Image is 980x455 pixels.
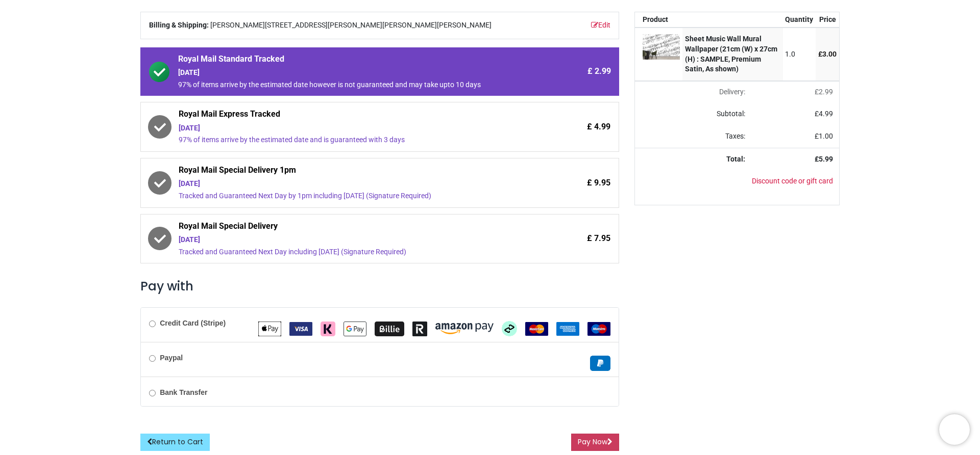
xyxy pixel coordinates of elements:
[819,155,833,163] span: 5.99
[590,359,610,367] span: Paypal
[587,177,610,189] span: £ 9.95
[939,414,970,445] iframe: Brevo live chat
[375,324,404,332] span: Billie
[344,322,366,336] img: Google Pay
[435,324,494,332] span: Amazon Pay
[178,53,524,68] span: Royal Mail Standard Tracked
[556,322,579,336] img: American Express
[179,247,524,257] div: Tracked and Guaranteed Next Day including [DATE] (Signature Required)
[502,321,517,336] img: Afterpay Clearpay
[179,179,524,189] div: [DATE]
[289,324,312,332] span: VISA
[149,320,156,327] input: Credit Card (Stripe)
[785,49,813,60] div: 1.0
[819,132,833,140] span: 1.00
[179,221,524,235] span: Royal Mail Special Delivery
[140,278,619,295] h3: Pay with
[289,322,312,336] img: VISA
[571,434,619,451] button: Pay Now
[590,356,610,371] img: Paypal
[822,50,837,58] span: 3.00
[525,324,548,332] span: MasterCard
[816,12,839,28] th: Price
[815,132,833,140] span: £
[160,319,226,327] b: Credit Card (Stripe)
[635,12,682,28] th: Product
[556,324,579,332] span: American Express
[179,235,524,245] div: [DATE]
[321,324,335,332] span: Klarna
[525,322,548,336] img: MasterCard
[179,135,524,145] div: 97% of items arrive by the estimated date and is guaranteed with 3 days
[321,322,335,336] img: Klarna
[502,324,517,332] span: Afterpay Clearpay
[587,233,610,244] span: £ 7.95
[819,110,833,118] span: 4.99
[635,81,752,103] td: Delivery will be updated after choosing a new delivery method
[140,434,210,451] a: Return to Cart
[635,125,752,148] td: Taxes:
[149,21,209,29] b: Billing & Shipping:
[179,109,524,123] span: Royal Mail Express Tracked
[178,80,524,90] div: 97% of items arrive by the estimated date however is not guaranteed and may take upto 10 days
[179,165,524,179] span: Royal Mail Special Delivery 1pm
[783,12,816,28] th: Quantity
[587,66,611,77] span: £ 2.99
[412,324,427,332] span: Revolut Pay
[726,155,745,163] strong: Total:
[258,324,281,332] span: Apple Pay
[179,123,524,133] div: [DATE]
[587,322,610,336] img: Maestro
[149,355,156,362] input: Paypal
[160,388,207,396] b: Bank Transfer
[412,322,427,336] img: Revolut Pay
[179,191,524,201] div: Tracked and Guaranteed Next Day by 1pm including [DATE] (Signature Required)
[815,155,833,163] strong: £
[591,20,610,31] a: Edit
[643,34,680,59] img: [WS-50486-SAMPLE-F-DIGITAL_BB] Sheet Music Wall Mural Wallpaper (21cm (W) x 27cm (H) : SAMPLE, Pr...
[160,354,183,362] b: Paypal
[435,323,494,334] img: Amazon Pay
[819,88,833,96] span: 2.99
[635,103,752,125] td: Subtotal:
[587,121,610,132] span: £ 4.99
[818,50,837,58] span: £
[587,324,610,332] span: Maestro
[752,177,833,185] a: Discount code or gift card
[258,322,281,336] img: Apple Pay
[210,20,492,31] span: [PERSON_NAME][STREET_ADDRESS][PERSON_NAME][PERSON_NAME][PERSON_NAME]
[178,68,524,78] div: [DATE]
[815,110,833,118] span: £
[149,390,156,396] input: Bank Transfer
[375,322,404,336] img: Billie
[344,324,366,332] span: Google Pay
[815,88,833,96] span: £
[685,35,777,73] strong: Sheet Music Wall Mural Wallpaper (21cm (W) x 27cm (H) : SAMPLE, Premium Satin, As shown)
